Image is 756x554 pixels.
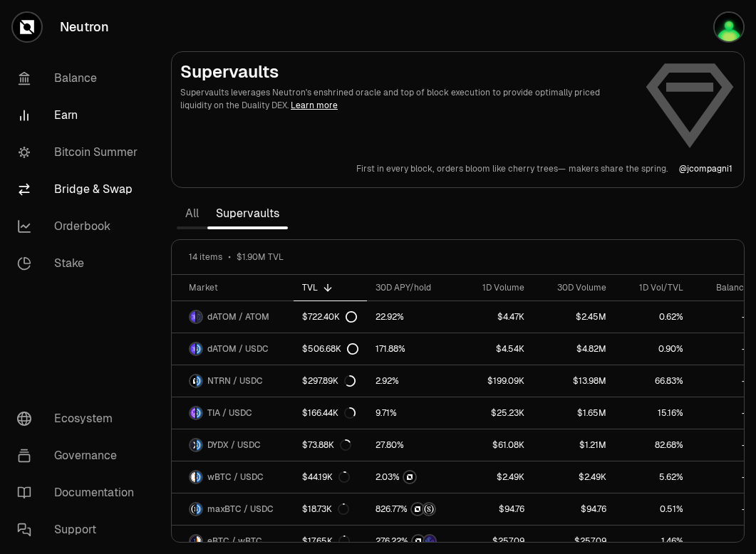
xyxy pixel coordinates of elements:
[302,282,358,293] div: TVL
[367,461,458,493] a: NTRN
[412,503,423,515] img: NTRN
[302,343,358,355] div: $506.68K
[172,493,294,525] a: maxBTC LogoUSDC LogomaxBTC / USDC
[458,397,533,429] a: $25.23K
[172,429,294,461] a: DYDX LogoUSDC LogoDYDX / USDC
[207,407,252,419] span: TIA / USDC
[294,365,367,397] a: $297.89K
[376,470,450,484] button: NTRN
[6,60,154,97] a: Balance
[207,503,274,515] span: maxBTC / USDC
[367,493,458,525] a: NTRNStructured Points
[190,343,195,355] img: dATOM Logo
[615,333,692,365] a: 0.90%
[6,171,154,208] a: Bridge & Swap
[197,471,202,483] img: USDC Logo
[302,407,356,419] div: $166.44K
[294,301,367,333] a: $722.40K
[458,365,533,397] a: $199.09K
[6,134,154,171] a: Bitcoin Summer
[679,163,732,174] a: @jcompagni1
[172,397,294,429] a: TIA LogoUSDC LogoTIA / USDC
[294,461,367,493] a: $44.19K
[376,282,450,293] div: 30D APY/hold
[189,251,222,263] span: 14 items
[197,503,202,515] img: USDC Logo
[197,375,202,387] img: USDC Logo
[294,429,367,461] a: $73.88K
[302,311,357,323] div: $722.40K
[533,301,615,333] a: $2.45M
[207,343,269,355] span: dATOM / USDC
[467,282,524,293] div: 1D Volume
[533,333,615,365] a: $4.82M
[533,461,615,493] a: $2.49K
[190,439,195,451] img: DYDX Logo
[207,471,264,483] span: wBTC / USDC
[615,429,692,461] a: 82.68%
[207,311,269,323] span: dATOM / ATOM
[413,535,424,547] img: NTRN
[291,100,338,111] a: Learn more
[615,365,692,397] a: 66.83%
[437,163,566,174] p: orders bloom like cherry trees—
[6,474,154,511] a: Documentation
[172,365,294,397] a: NTRN LogoUSDC LogoNTRN / USDC
[458,333,533,365] a: $4.54K
[615,301,692,333] a: 0.62%
[197,439,202,451] img: USDC Logo
[6,97,154,134] a: Earn
[424,535,435,547] img: EtherFi Points
[190,407,195,419] img: TIA Logo
[458,493,533,525] a: $94.76
[356,163,668,174] a: First in every block,orders bloom like cherry trees—makers share the spring.
[172,301,294,333] a: dATOM LogoATOM LogodATOM / ATOM
[533,397,615,429] a: $1.65M
[6,437,154,474] a: Governance
[302,471,350,483] div: $44.19K
[189,282,285,293] div: Market
[180,61,633,83] h2: Supervaults
[197,407,202,419] img: USDC Logo
[294,493,367,525] a: $18.73K
[623,282,683,293] div: 1D Vol/TVL
[172,333,294,365] a: dATOM LogoUSDC LogodATOM / USDC
[404,471,415,483] img: NTRN
[569,163,668,174] p: makers share the spring.
[177,199,207,228] a: All
[190,535,195,547] img: eBTC Logo
[700,282,749,293] div: Balance
[207,199,288,228] a: Supervaults
[294,333,367,365] a: $506.68K
[715,13,743,41] img: Djamel Staking
[237,251,284,263] span: $1.90M TVL
[207,535,262,547] span: eBTC / wBTC
[615,461,692,493] a: 5.62%
[302,535,350,547] div: $17.65K
[294,397,367,429] a: $166.44K
[172,461,294,493] a: wBTC LogoUSDC LogowBTC / USDC
[190,503,195,515] img: maxBTC Logo
[207,375,263,387] span: NTRN / USDC
[190,375,195,387] img: NTRN Logo
[542,282,606,293] div: 30D Volume
[302,375,356,387] div: $297.89K
[302,439,351,451] div: $73.88K
[615,397,692,429] a: 15.16%
[458,429,533,461] a: $61.08K
[376,502,450,516] button: NTRNStructured Points
[197,311,202,323] img: ATOM Logo
[190,471,195,483] img: wBTC Logo
[533,429,615,461] a: $1.21M
[356,163,434,174] p: First in every block,
[302,503,349,515] div: $18.73K
[197,343,202,355] img: USDC Logo
[190,311,195,323] img: dATOM Logo
[376,534,450,548] button: NTRNEtherFi Points
[6,511,154,548] a: Support
[533,365,615,397] a: $13.98M
[6,400,154,437] a: Ecosystem
[615,493,692,525] a: 0.51%
[679,163,732,174] p: @ jcompagni1
[533,493,615,525] a: $94.76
